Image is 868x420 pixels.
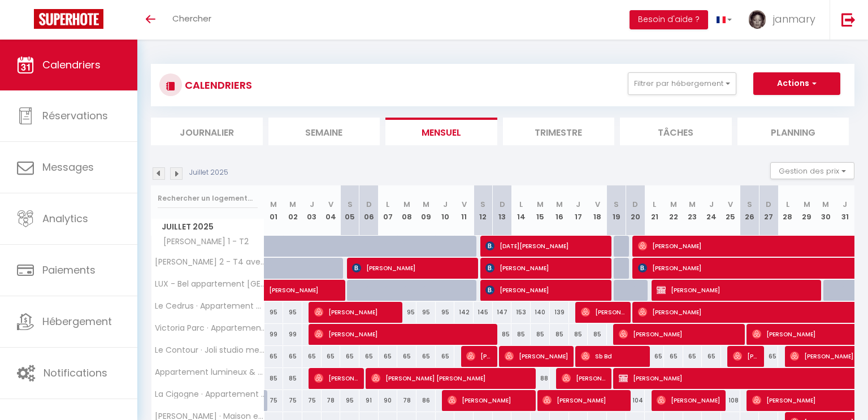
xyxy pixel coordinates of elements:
div: 95 [264,302,284,323]
abbr: M [804,199,810,210]
li: Trimestre [503,118,615,145]
th: 30 [816,185,835,236]
abbr: M [270,199,277,210]
span: [PERSON_NAME] [466,345,492,367]
th: 10 [436,185,455,236]
div: 86 [416,390,436,411]
abbr: M [670,199,677,210]
div: 75 [264,390,284,411]
button: Besoin d'aide ? [630,10,708,29]
input: Rechercher un logement... [158,188,258,209]
img: logout [841,12,856,27]
div: 65 [302,346,322,367]
span: [PERSON_NAME] [314,323,493,345]
th: 03 [302,185,322,236]
th: 21 [645,185,664,236]
abbr: S [348,199,353,210]
span: [PERSON_NAME] [562,367,606,389]
span: [PERSON_NAME] [581,301,626,323]
abbr: D [500,199,505,210]
th: 25 [721,185,740,236]
abbr: M [289,199,296,210]
div: 65 [264,346,284,367]
th: 12 [474,185,493,236]
div: 78 [322,390,341,411]
th: 17 [569,185,588,236]
div: 65 [416,346,436,367]
th: 05 [340,185,359,236]
div: 65 [683,346,702,367]
div: 65 [397,346,416,367]
span: Messages [42,160,94,174]
div: 142 [454,302,474,323]
th: 15 [531,185,550,236]
th: 18 [588,185,607,236]
abbr: M [556,199,563,210]
div: 95 [397,302,416,323]
th: 24 [702,185,721,236]
div: 104 [626,390,645,411]
div: 147 [493,302,512,323]
div: 90 [379,390,398,411]
abbr: L [519,199,523,210]
abbr: D [366,199,372,210]
div: 65 [436,346,455,367]
div: 145 [474,302,493,323]
span: [PERSON_NAME] [657,279,817,301]
span: LUX - Bel appartement [GEOGRAPHIC_DATA] [153,280,266,288]
span: [PERSON_NAME] [657,389,721,411]
div: 65 [664,346,683,367]
abbr: J [843,199,847,210]
abbr: V [462,199,467,210]
span: [PERSON_NAME] 1 - T2 [153,236,251,248]
th: 26 [740,185,759,236]
span: [PERSON_NAME] [314,367,359,389]
div: 65 [645,346,664,367]
div: 85 [550,324,569,345]
th: 29 [797,185,817,236]
th: 14 [511,185,531,236]
div: 153 [511,302,531,323]
th: 31 [835,185,854,236]
div: 88 [531,368,550,389]
li: Tâches [620,118,732,145]
span: [PERSON_NAME] [619,323,740,345]
li: Planning [737,118,849,145]
abbr: L [386,199,389,210]
span: La Cigogne · Appartement 2-4 personnes proche des plages [153,390,266,399]
span: Sb Bd [581,345,645,367]
div: 95 [283,302,302,323]
div: 95 [416,302,436,323]
span: [PERSON_NAME] [733,345,758,367]
th: 11 [454,185,474,236]
div: 65 [340,346,359,367]
span: Juillet 2025 [151,219,264,235]
span: Réservations [42,109,108,123]
abbr: L [786,199,789,210]
span: [PERSON_NAME] [352,257,474,279]
abbr: J [576,199,580,210]
div: 91 [359,390,379,411]
div: 95 [436,302,455,323]
div: 65 [702,346,721,367]
span: [PERSON_NAME] 2 - T4 avec piscine [153,258,266,266]
span: [DATE][PERSON_NAME] [485,235,607,257]
abbr: J [310,199,314,210]
div: 99 [264,324,284,345]
span: Analytics [42,211,88,226]
th: 01 [264,185,284,236]
div: 78 [397,390,416,411]
img: ... [749,10,766,29]
span: [PERSON_NAME] [485,257,607,279]
span: Notifications [44,366,107,380]
li: Mensuel [385,118,497,145]
th: 28 [778,185,797,236]
abbr: D [766,199,771,210]
button: Gestion des prix [770,162,854,179]
span: Hébergement [42,314,112,328]
abbr: M [537,199,544,210]
h3: CALENDRIERS [182,72,252,98]
abbr: J [443,199,448,210]
span: [PERSON_NAME] [269,274,373,295]
div: 65 [359,346,379,367]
